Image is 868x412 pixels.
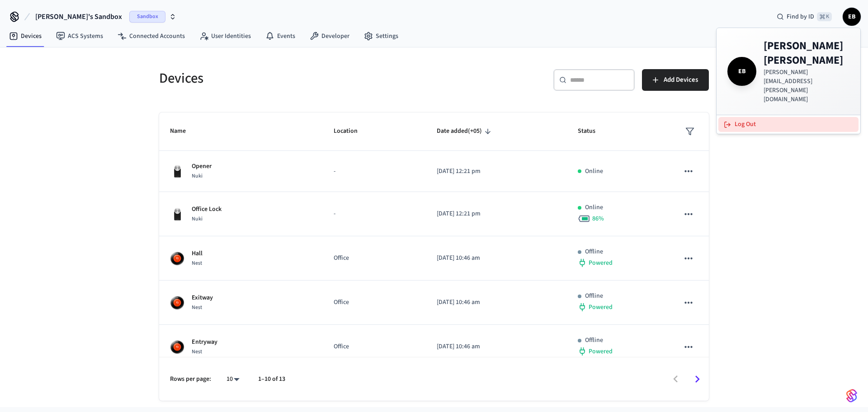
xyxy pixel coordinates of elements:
button: Add Devices [642,69,709,91]
span: 86 % [592,214,604,223]
img: Nuki Smart Lock 3.0 Pro Black, Front [170,207,184,221]
span: ⌘ K [817,12,832,21]
span: Add Devices [664,74,698,86]
img: nest_learning_thermostat [170,295,184,310]
a: Connected Accounts [110,28,192,44]
img: nest_learning_thermostat [170,340,184,354]
p: [PERSON_NAME][EMAIL_ADDRESS][PERSON_NAME][DOMAIN_NAME] [764,68,849,104]
a: Devices [2,28,49,44]
p: Offline [585,247,603,257]
p: - [334,167,415,176]
p: [DATE] 10:46 am [437,298,556,307]
p: Office [334,253,415,263]
span: Nest [192,304,202,311]
p: Online [585,167,603,176]
span: Status [578,124,607,138]
a: Settings [357,28,406,44]
span: Nuki [192,172,203,180]
h5: Devices [159,69,429,88]
span: ЕВ [844,9,860,25]
p: Online [585,203,603,212]
span: Date added(+05) [437,124,494,138]
span: Nest [192,348,202,356]
span: [PERSON_NAME]'s Sandbox [35,11,122,22]
span: Nuki [192,215,203,223]
span: Name [170,124,198,138]
button: ЕВ [843,8,861,26]
span: ЕВ [729,59,755,84]
div: Find by ID⌘ K [769,9,839,25]
a: Developer [302,28,357,44]
p: Office [334,298,415,307]
img: SeamLogoGradient.69752ec5.svg [846,389,857,403]
a: ACS Systems [49,28,110,44]
p: Entryway [192,337,217,347]
button: Go to next page [687,369,708,390]
span: Powered [589,303,613,312]
span: Powered [589,347,613,356]
span: Location [334,124,369,138]
p: [DATE] 10:46 am [437,342,556,351]
a: User Identities [192,28,258,44]
div: 10 [222,373,244,386]
p: - [334,209,415,219]
p: Office [334,342,415,351]
span: Find by ID [787,12,814,21]
span: Nest [192,259,202,267]
p: 1–10 of 13 [258,375,285,384]
p: Office Lock [192,205,222,214]
p: Exitway [192,293,213,303]
span: Powered [589,258,613,267]
p: Offline [585,291,603,301]
h4: [PERSON_NAME] [PERSON_NAME] [764,39,849,68]
p: Offline [585,336,603,345]
p: Rows per page: [170,375,211,384]
img: Nuki Smart Lock 3.0 Pro Black, Front [170,164,184,178]
span: Sandbox [129,11,165,23]
p: [DATE] 10:46 am [437,253,556,263]
p: [DATE] 12:21 pm [437,167,556,176]
p: Opener [192,162,212,171]
button: Log Out [718,117,859,132]
img: nest_learning_thermostat [170,251,184,266]
p: Hall [192,249,203,258]
p: [DATE] 12:21 pm [437,209,556,219]
a: Events [258,28,302,44]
